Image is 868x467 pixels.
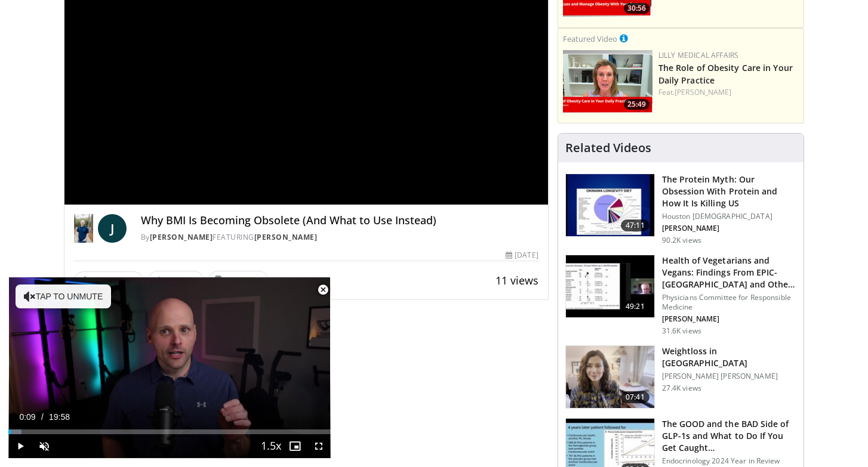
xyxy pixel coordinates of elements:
div: Feat. [658,87,799,98]
span: 49:21 [621,301,650,313]
img: e1208b6b-349f-4914-9dd7-f97803bdbf1d.png.150x105_q85_crop-smart_upscale.png [563,50,652,113]
p: Endocrinology 2024 Year in Review [662,456,796,466]
a: [PERSON_NAME] [675,87,731,97]
button: Enable picture-in-picture mode [283,434,307,458]
span: 30:56 [624,3,650,14]
span: 11 views [495,273,538,287]
button: Save to [208,271,269,290]
img: Dr. Jordan Rennicke [74,214,93,243]
span: 0:09 [19,412,35,422]
a: [PERSON_NAME] [150,232,213,242]
h3: Weightloss in [GEOGRAPHIC_DATA] [662,345,796,369]
span: 07:41 [621,391,650,403]
small: Featured Video [563,33,617,44]
button: Play [8,434,32,458]
h3: Health of Vegetarians and Vegans: Findings From EPIC-[GEOGRAPHIC_DATA] and Othe… [662,255,796,290]
p: [PERSON_NAME] [662,224,796,233]
a: [PERSON_NAME] [254,232,318,242]
a: Lilly Medical Affairs [658,50,739,60]
button: Unmute [32,434,56,458]
span: 25:49 [624,99,650,110]
a: The Role of Obesity Care in Your Daily Practice [658,62,793,86]
h3: The GOOD and the BAD Side of GLP-1s and What to Do If You Get Caught… [662,418,796,454]
span: 47:11 [621,219,650,231]
img: 606f2b51-b844-428b-aa21-8c0c72d5a896.150x105_q85_crop-smart_upscale.jpg [566,255,654,317]
video-js: Video Player [8,277,331,459]
a: 25:49 [563,50,652,113]
p: Physicians Committee for Responsible Medicine [662,293,796,312]
span: 19:58 [49,412,70,422]
div: [DATE] [506,250,538,261]
a: Thumbs Up [74,271,143,290]
button: Fullscreen [307,434,331,458]
div: By FEATURING [141,232,538,243]
p: 27.4K views [662,384,701,393]
h3: The Protein Myth: Our Obsession With Protein and How It Is Killing US [662,174,796,209]
div: Progress Bar [8,429,331,434]
p: Houston [DEMOGRAPHIC_DATA] [662,212,796,221]
h4: Why BMI Is Becoming Obsolete (And What to Use Instead) [141,214,538,227]
button: Tap to unmute [16,284,111,308]
h4: Related Videos [565,141,651,155]
button: Close [311,277,335,302]
p: 31.6K views [662,326,701,336]
p: [PERSON_NAME] [662,314,796,324]
a: 49:21 Health of Vegetarians and Vegans: Findings From EPIC-[GEOGRAPHIC_DATA] and Othe… Physicians... [565,255,796,336]
a: 07:41 Weightloss in [GEOGRAPHIC_DATA] [PERSON_NAME] [PERSON_NAME] 27.4K views [565,345,796,409]
a: J [98,214,127,243]
p: [PERSON_NAME] [PERSON_NAME] [662,372,796,381]
a: 47:11 The Protein Myth: Our Obsession With Protein and How It Is Killing US Houston [DEMOGRAPHIC_... [565,174,796,245]
span: / [41,412,44,422]
img: 9983fed1-7565-45be-8934-aef1103ce6e2.150x105_q85_crop-smart_upscale.jpg [566,346,654,408]
button: Share [148,271,204,290]
button: Playback Rate [259,434,283,458]
p: 90.2K views [662,236,701,245]
img: b7b8b05e-5021-418b-a89a-60a270e7cf82.150x105_q85_crop-smart_upscale.jpg [566,174,654,236]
